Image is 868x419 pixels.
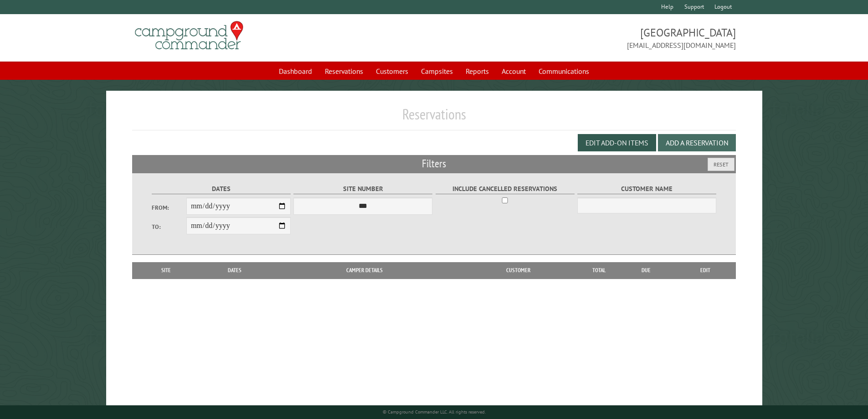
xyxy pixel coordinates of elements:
a: Communications [533,62,595,80]
th: Total [581,262,617,279]
button: Reset [708,158,734,171]
h2: Filters [132,155,736,172]
label: From: [152,203,186,212]
button: Add a Reservation [658,134,736,151]
label: Site Number [293,184,432,194]
a: Reports [460,62,494,80]
label: To: [152,222,186,231]
label: Dates [152,184,291,194]
th: Edit [675,262,736,279]
th: Site [137,262,196,279]
a: Dashboard [273,62,318,80]
h1: Reservations [132,105,736,130]
th: Customer [455,262,581,279]
th: Dates [196,262,274,279]
a: Account [496,62,531,80]
a: Reservations [319,62,369,80]
label: Include Cancelled Reservations [436,184,575,194]
th: Due [617,262,675,279]
a: Customers [370,62,414,80]
th: Camper Details [274,262,455,279]
img: Campground Commander [132,18,246,53]
a: Campsites [416,62,458,80]
button: Edit Add-on Items [578,134,656,151]
label: Customer Name [577,184,716,194]
span: [GEOGRAPHIC_DATA] [EMAIL_ADDRESS][DOMAIN_NAME] [434,25,736,51]
small: © Campground Commander LLC. All rights reserved. [383,409,486,415]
